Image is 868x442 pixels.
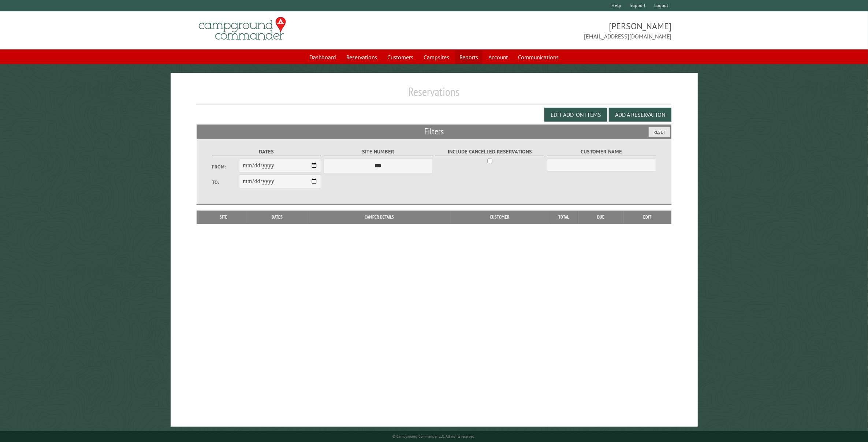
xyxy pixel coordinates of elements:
[435,148,545,156] label: Include Cancelled Reservations
[305,50,340,64] a: Dashboard
[212,179,239,186] label: To:
[455,50,483,64] a: Reports
[342,50,381,64] a: Reservations
[544,108,607,122] button: Edit Add-on Items
[324,148,433,156] label: Site Number
[200,211,247,224] th: Site
[212,163,239,170] label: From:
[383,50,418,64] a: Customers
[434,20,672,41] span: [PERSON_NAME] [EMAIL_ADDRESS][DOMAIN_NAME]
[578,211,623,224] th: Due
[609,108,671,122] button: Add a Reservation
[212,148,321,156] label: Dates
[547,148,656,156] label: Customer Name
[450,211,549,224] th: Customer
[393,434,476,439] small: © Campground Commander LLC. All rights reserved.
[197,125,672,138] h2: Filters
[484,50,512,64] a: Account
[197,85,672,105] h1: Reservations
[623,211,672,224] th: Edit
[649,127,670,137] button: Reset
[247,211,308,224] th: Dates
[514,50,563,64] a: Communications
[419,50,454,64] a: Campsites
[197,14,288,43] img: Campground Commander
[308,211,450,224] th: Camper Details
[549,211,578,224] th: Total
